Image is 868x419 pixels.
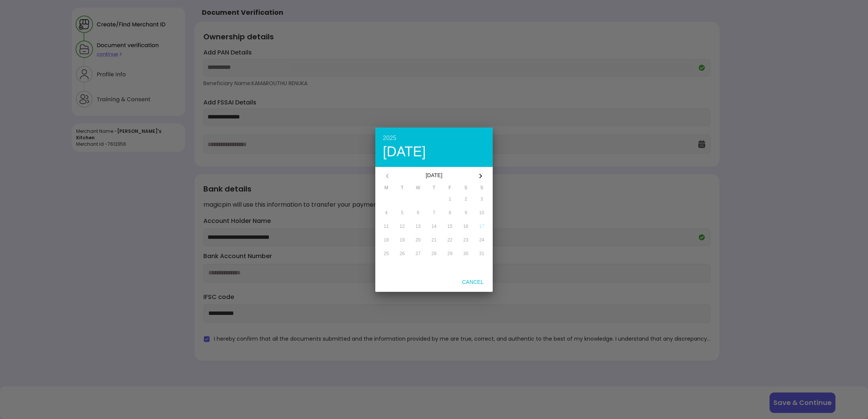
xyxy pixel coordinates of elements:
[384,224,389,229] span: 11
[458,234,474,246] button: 23
[433,210,436,215] span: 7
[385,210,388,215] span: 4
[458,193,474,206] button: 2
[415,224,420,229] span: 13
[401,210,404,215] span: 5
[474,206,490,219] button: 10
[474,234,490,246] button: 24
[431,251,436,256] span: 28
[479,210,484,215] span: 10
[394,234,410,246] button: 19
[410,247,426,260] button: 27
[397,167,471,185] div: [DATE]
[431,237,436,243] span: 21
[463,251,468,256] span: 30
[394,220,410,233] button: 12
[463,237,468,243] span: 23
[458,247,474,260] button: 30
[378,220,394,233] button: 11
[415,237,420,243] span: 20
[426,247,442,260] button: 28
[426,185,442,193] span: T
[378,206,394,219] button: 4
[394,185,410,193] span: T
[400,251,404,256] span: 26
[447,237,452,243] span: 22
[442,206,458,219] button: 8
[458,206,474,219] button: 9
[456,275,490,289] button: Cancel
[449,196,451,202] span: 1
[417,210,420,215] span: 6
[442,220,458,233] button: 15
[442,185,458,193] span: F
[474,247,490,260] button: 31
[474,193,490,206] button: 3
[449,210,451,215] span: 8
[378,185,394,193] span: M
[415,251,420,256] span: 27
[442,234,458,246] button: 22
[474,220,490,233] button: 17
[456,279,490,285] span: Cancel
[465,210,467,215] span: 9
[426,234,442,246] button: 21
[384,251,389,256] span: 25
[426,220,442,233] button: 14
[400,237,404,243] span: 19
[426,206,442,219] button: 7
[458,220,474,233] button: 16
[479,251,484,256] span: 31
[410,185,426,193] span: W
[465,196,467,202] span: 2
[383,145,485,159] div: [DATE]
[479,237,484,243] span: 24
[447,251,452,256] span: 29
[400,224,404,229] span: 12
[431,224,436,229] span: 14
[458,185,474,193] span: S
[442,193,458,206] button: 1
[463,224,468,229] span: 16
[394,206,410,219] button: 5
[384,237,389,243] span: 18
[447,224,452,229] span: 15
[378,234,394,246] button: 18
[442,247,458,260] button: 29
[410,234,426,246] button: 20
[378,247,394,260] button: 25
[474,185,490,193] span: S
[479,224,484,229] span: 17
[383,135,485,141] div: 2025
[410,206,426,219] button: 6
[481,196,483,202] span: 3
[410,220,426,233] button: 13
[394,247,410,260] button: 26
